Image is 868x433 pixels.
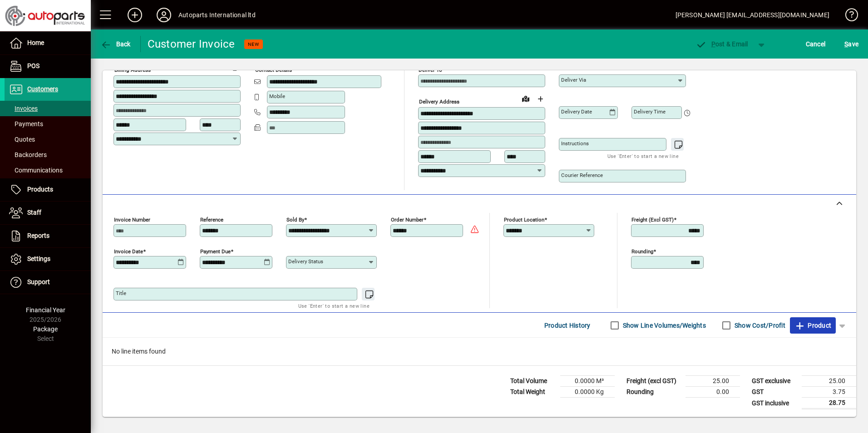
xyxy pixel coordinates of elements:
a: View on map [518,91,533,106]
td: Total Volume [506,376,560,387]
span: Settings [27,255,50,262]
a: Support [5,271,91,294]
mat-label: Reference [200,216,223,223]
button: Choose address [533,92,547,106]
td: GST exclusive [747,376,802,387]
span: Product History [544,318,591,333]
span: Reports [27,232,49,239]
span: Backorders [9,151,47,158]
a: Backorders [5,147,91,162]
span: Invoices [9,105,38,112]
mat-label: Courier Reference [561,172,603,178]
mat-hint: Use 'Enter' to start a new line [607,151,679,161]
mat-label: Invoice number [114,216,150,223]
span: Back [100,40,131,48]
mat-label: Order number [391,216,424,223]
div: Customer Invoice [148,37,235,51]
mat-label: Sold by [286,216,304,223]
td: Freight (excl GST) [622,376,686,387]
span: Financial Year [26,306,65,314]
mat-label: Mobile [269,93,285,99]
span: Customers [27,85,58,93]
span: ost & Email [695,40,748,48]
button: Back [98,36,133,52]
button: Product [790,317,836,334]
a: Knowledge Base [838,2,857,31]
mat-hint: Use 'Enter' to start a new line [298,300,370,311]
app-page-header-button: Back [91,36,141,52]
mat-label: Payment due [200,248,231,255]
span: POS [27,62,39,69]
td: 0.0000 M³ [560,376,615,387]
span: Staff [27,209,41,216]
label: Show Line Volumes/Weights [621,321,706,330]
td: 0.0000 Kg [560,387,615,398]
span: Quotes [9,136,35,143]
span: Package [33,325,58,333]
button: Copy to Delivery address [228,60,243,74]
a: Settings [5,248,91,271]
span: ave [844,37,858,51]
a: Invoices [5,101,91,116]
a: Communications [5,162,91,178]
div: [PERSON_NAME] [EMAIL_ADDRESS][DOMAIN_NAME] [676,8,829,22]
a: Home [5,32,91,54]
mat-label: Deliver via [561,77,586,83]
mat-label: Delivery date [561,108,592,115]
button: Add [120,7,149,23]
label: Show Cost/Profit [733,321,785,330]
span: S [844,40,848,48]
td: 25.00 [686,376,740,387]
span: NEW [248,41,259,47]
mat-label: Title [116,290,126,296]
span: Support [27,278,50,285]
span: Products [27,186,53,193]
a: View on map [214,59,228,74]
td: GST inclusive [747,398,802,409]
mat-label: Delivery status [288,258,323,265]
span: Cancel [806,37,826,51]
mat-label: Invoice date [114,248,143,255]
a: Products [5,178,91,201]
a: Payments [5,116,91,132]
span: Product [794,318,831,333]
td: GST [747,387,802,398]
td: Rounding [622,387,686,398]
span: P [711,40,715,48]
span: Payments [9,120,43,128]
button: Cancel [804,36,828,52]
button: Product History [541,317,594,334]
button: Save [842,36,861,52]
button: Post & Email [691,36,753,52]
a: Staff [5,202,91,224]
td: 0.00 [686,387,740,398]
div: No line items found [103,338,856,365]
td: 25.00 [802,376,856,387]
mat-label: Freight (excl GST) [631,216,674,223]
mat-label: Product location [504,216,544,223]
a: Quotes [5,132,91,147]
button: Profile [149,7,178,23]
td: Total Weight [506,387,560,398]
mat-label: Rounding [631,248,653,255]
mat-label: Delivery time [634,108,666,115]
div: Autoparts International ltd [178,8,256,22]
td: 28.75 [802,398,856,409]
mat-label: Instructions [561,140,589,147]
span: Home [27,39,44,46]
span: Communications [9,167,63,174]
a: Reports [5,225,91,247]
a: POS [5,55,91,78]
td: 3.75 [802,387,856,398]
